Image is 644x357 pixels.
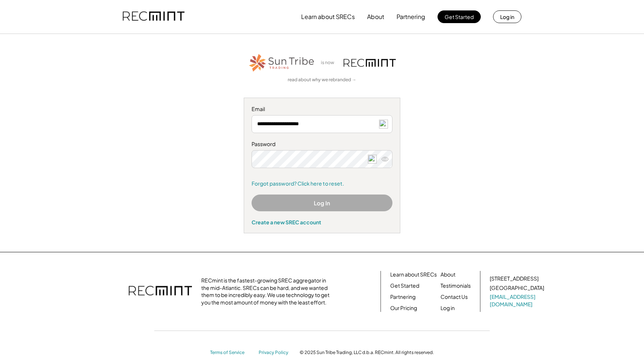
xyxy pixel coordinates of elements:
[252,195,392,211] button: Log In
[397,9,425,24] button: Partnering
[490,275,539,282] div: [STREET_ADDRESS]
[367,9,384,24] button: About
[390,304,417,312] a: Our Pricing
[368,155,377,164] img: npw-badge-icon-locked.svg
[248,53,315,73] img: STT_Horizontal_Logo%2B-%2BColor.png
[201,277,334,306] div: RECmint is the fastest-growing SREC aggregator in the mid-Atlantic. SRECs can be hard, and we wan...
[390,271,437,278] a: Learn about SRECs
[379,120,388,129] img: npw-badge-icon-locked.svg
[390,282,419,290] a: Get Started
[493,10,521,23] button: Log in
[129,278,192,304] img: recmint-logotype%403x.png
[252,219,392,225] div: Create a new SREC account
[301,9,355,24] button: Learn about SRECs
[300,350,434,356] div: © 2025 Sun Tribe Trading, LLC d.b.a. RECmint. All rights reserved.
[259,350,292,356] a: Privacy Policy
[123,4,184,29] img: recmint-logotype%403x.png
[441,304,455,312] a: Log in
[390,293,416,301] a: Partnering
[441,271,455,278] a: About
[344,59,396,67] img: recmint-logotype%403x.png
[252,180,392,187] a: Forgot password? Click here to reset.
[438,10,481,23] button: Get Started
[252,105,392,113] div: Email
[210,350,251,356] a: Terms of Service
[319,60,340,66] div: is now
[490,293,546,308] a: [EMAIL_ADDRESS][DOMAIN_NAME]
[490,284,544,292] div: [GEOGRAPHIC_DATA]
[441,282,471,290] a: Testimonials
[252,140,392,148] div: Password
[288,77,356,83] a: read about why we rebranded →
[441,293,468,301] a: Contact Us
